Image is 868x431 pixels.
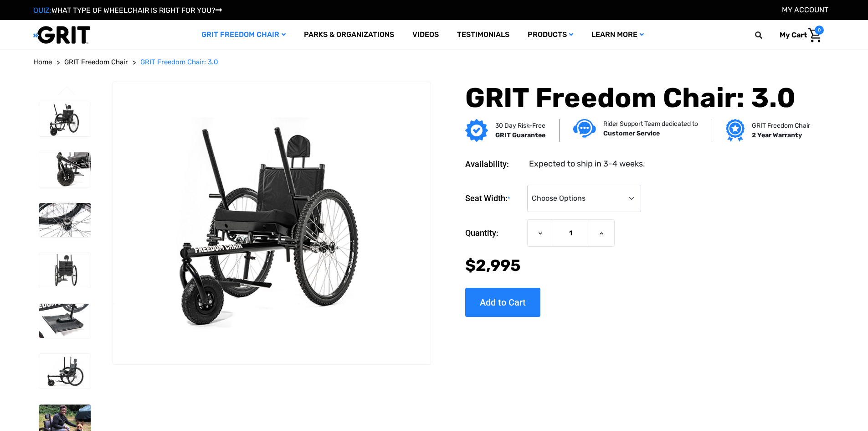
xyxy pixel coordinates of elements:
[64,58,128,66] span: GRIT Freedom Chair
[465,219,523,247] label: Quantity:
[448,20,519,50] a: Testimonials
[603,119,698,129] p: Rider Support Team dedicated to
[39,354,91,389] img: GRIT Freedom Chair: 3.0
[113,117,430,329] img: GRIT Freedom Chair: 3.0
[33,57,835,68] nav: Breadcrumb
[465,185,523,213] label: Seat Width:
[465,256,521,275] span: $2,995
[33,26,90,44] img: GRIT All-Terrain Wheelchair and Mobility Equipment
[39,203,91,238] img: GRIT Freedom Chair: 3.0
[726,119,745,142] img: Grit freedom
[33,58,52,66] span: Home
[33,6,51,15] span: QUIZ:
[39,304,91,338] img: GRIT Freedom Chair: 3.0
[39,253,91,288] img: GRIT Freedom Chair: 3.0
[39,152,91,187] img: GRIT Freedom Chair: 3.0
[808,28,822,42] img: Cart
[192,20,295,50] a: GRIT Freedom Chair
[403,20,448,50] a: Videos
[582,20,653,50] a: Learn More
[495,131,545,139] strong: GRIT Guarantee
[465,82,807,114] h1: GRIT Freedom Chair: 3.0
[33,57,52,68] a: Home
[465,288,540,317] input: Add to Cart
[603,130,660,137] strong: Customer Service
[780,31,807,39] span: My Cart
[815,26,824,35] span: 0
[39,102,91,137] img: GRIT Freedom Chair: 3.0
[140,58,218,66] span: GRIT Freedom Chair: 3.0
[465,158,523,170] dt: Availability:
[752,131,802,139] strong: 2 Year Warranty
[529,158,645,170] dd: Expected to ship in 3-4 weeks.
[773,26,824,45] a: Cart with 0 items
[57,86,77,97] button: Go to slide 3 of 3
[759,26,773,45] input: Search
[573,119,596,138] img: Customer service
[64,57,128,68] a: GRIT Freedom Chair
[140,57,218,68] a: GRIT Freedom Chair: 3.0
[519,20,582,50] a: Products
[495,121,545,130] p: 30 Day Risk-Free
[33,6,222,15] a: QUIZ:WHAT TYPE OF WHEELCHAIR IS RIGHT FOR YOU?
[465,119,488,142] img: GRIT Guarantee
[295,20,403,50] a: Parks & Organizations
[752,121,810,130] p: GRIT Freedom Chair
[782,5,828,14] a: Account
